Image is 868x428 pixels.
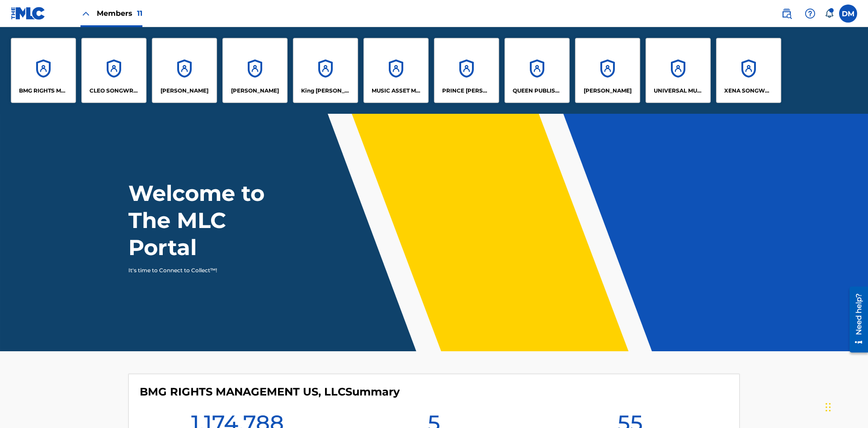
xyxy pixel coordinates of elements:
img: help [805,8,816,19]
p: RONALD MCTESTERSON [584,87,632,95]
p: EYAMA MCSINGER [231,87,279,95]
a: AccountsMUSIC ASSET MANAGEMENT (MAM) [363,38,429,103]
img: Close [80,8,91,19]
a: AccountsUNIVERSAL MUSIC PUB GROUP [646,38,711,103]
span: 11 [137,9,142,18]
p: QUEEN PUBLISHA [513,87,562,95]
h1: Welcome to The MLC Portal [128,180,297,261]
p: It's time to Connect to Collect™! [128,266,285,274]
a: AccountsQUEEN PUBLISHA [505,38,570,103]
a: AccountsPRINCE [PERSON_NAME] [434,38,499,103]
iframe: Chat Widget [823,385,868,428]
span: Members [97,8,142,19]
p: PRINCE MCTESTERSON [442,87,491,95]
div: User Menu [839,5,857,23]
a: Accounts[PERSON_NAME] [222,38,288,103]
img: search [781,8,792,19]
img: MLC Logo [11,7,46,20]
a: AccountsCLEO SONGWRITER [81,38,146,103]
a: AccountsXENA SONGWRITER [716,38,781,103]
a: AccountsKing [PERSON_NAME] [293,38,358,103]
a: Accounts[PERSON_NAME] [152,38,217,103]
p: XENA SONGWRITER [724,87,774,95]
p: CLEO SONGWRITER [90,87,139,95]
p: MUSIC ASSET MANAGEMENT (MAM) [372,87,421,95]
h4: BMG RIGHTS MANAGEMENT US, LLC [140,385,400,399]
a: AccountsBMG RIGHTS MANAGEMENT US, LLC [11,38,76,103]
p: King McTesterson [301,87,350,95]
a: Accounts[PERSON_NAME] [575,38,640,103]
iframe: Resource Center [843,283,868,357]
div: Drag [826,394,831,421]
a: Public Search [778,5,796,23]
div: Help [801,5,819,23]
p: UNIVERSAL MUSIC PUB GROUP [654,87,703,95]
p: BMG RIGHTS MANAGEMENT US, LLC [19,87,68,95]
p: ELVIS COSTELLO [160,87,208,95]
div: Notifications [825,9,834,18]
